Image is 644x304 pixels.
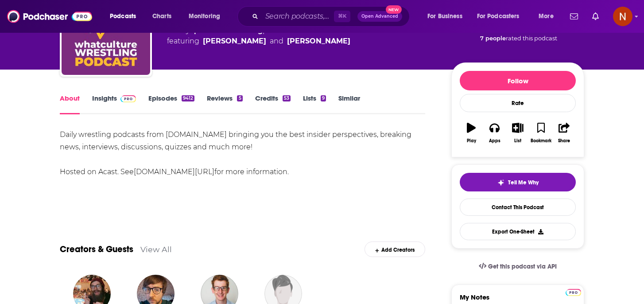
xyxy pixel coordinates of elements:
span: Open Advanced [361,14,398,19]
span: More [539,10,554,23]
div: Search podcasts, credits, & more... [246,6,418,27]
a: View All [140,245,172,254]
a: Contact This Podcast [460,199,576,216]
a: About [60,94,80,114]
button: open menu [421,9,473,23]
img: User Profile [613,7,632,26]
span: For Podcasters [477,10,520,23]
img: Podchaser Pro [120,95,136,102]
a: Lists9 [303,94,326,114]
a: Show notifications dropdown [566,9,582,24]
span: New [386,5,402,14]
div: Apps [489,138,500,144]
a: Creators & Guests [60,244,133,255]
img: Podchaser - Follow, Share and Rate Podcasts [7,8,92,25]
button: open menu [471,9,532,23]
span: rated this podcast [506,35,557,42]
button: Share [553,117,576,149]
button: Export One-Sheet [460,223,576,240]
button: open menu [532,9,565,23]
div: A daily podcast [167,25,350,47]
span: Podcasts [110,10,136,23]
button: Play [460,117,483,149]
div: 53 [283,95,291,101]
div: List [514,138,521,144]
a: [DOMAIN_NAME][URL] [134,168,214,176]
button: Apps [483,117,506,149]
span: Monitoring [189,10,220,23]
div: Share [558,138,570,144]
img: tell me why sparkle [497,179,504,186]
a: InsightsPodchaser Pro [92,94,136,114]
div: 5 [237,95,242,101]
img: Podchaser Pro [566,289,581,296]
div: Add Creators [365,242,425,257]
button: open menu [182,9,232,23]
a: Phil Chambers [287,36,350,47]
button: tell me why sparkleTell Me Why [460,173,576,191]
button: Follow [460,71,576,90]
div: Daily wrestling podcasts from [DOMAIN_NAME] bringing you the best insider perspectives, breaking ... [60,129,425,178]
div: 9412 [182,95,194,101]
button: Bookmark [529,117,552,149]
div: Play [467,138,476,144]
span: featuring [167,36,350,47]
a: Credits53 [255,94,291,114]
a: Michael Sidgwick [203,36,266,47]
a: Show notifications dropdown [589,9,602,24]
a: Pro website [566,288,581,296]
div: Bookmark [531,138,551,144]
span: ⌘ K [334,11,350,22]
a: Charts [147,9,177,23]
div: 9 [321,95,326,101]
a: Reviews5 [207,94,242,114]
span: 7 people [480,35,506,42]
input: Search podcasts, credits, & more... [262,9,334,23]
span: Tell Me Why [508,179,539,186]
button: Show profile menu [613,7,632,26]
span: Logged in as AdelNBM [613,7,632,26]
button: open menu [104,9,147,23]
span: For Business [427,10,462,23]
button: List [506,117,529,149]
span: and [270,36,283,47]
span: Get this podcast via API [488,263,557,270]
button: Open AdvancedNew [357,11,402,22]
div: Rate [460,94,576,112]
span: Charts [152,10,171,23]
a: Similar [338,94,360,114]
a: Get this podcast via API [472,256,564,277]
a: Episodes9412 [148,94,194,114]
